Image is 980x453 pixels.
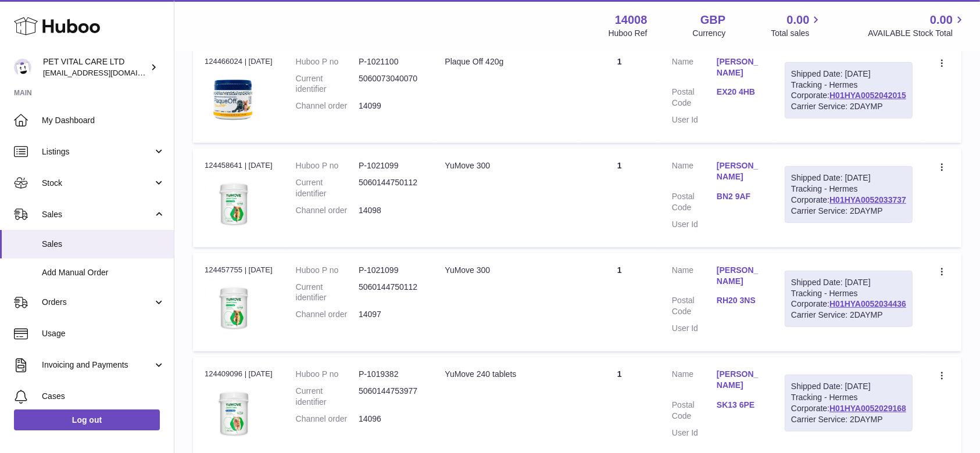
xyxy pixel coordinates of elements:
[672,56,717,81] dt: Name
[829,299,906,308] a: H01HYA0052034436
[14,409,160,430] a: Log out
[791,381,906,392] div: Shipped Date: [DATE]
[672,400,717,422] dt: Postal Code
[785,166,913,223] div: Tracking - Hermes Corporate:
[359,177,421,199] dd: 5060144750112
[205,56,273,67] div: 124466024 | [DATE]
[791,69,906,80] div: Shipped Date: [DATE]
[579,149,660,247] td: 1
[42,391,165,402] span: Cases
[296,73,359,95] dt: Current identifier
[771,12,822,39] a: 0.00 Total sales
[700,12,725,28] strong: GBP
[672,265,717,290] dt: Name
[296,369,359,380] dt: Huboo P no
[785,62,913,119] div: Tracking - Hermes Corporate:
[205,160,273,171] div: 124458641 | [DATE]
[205,265,273,275] div: 124457755 | [DATE]
[42,178,153,189] span: Stock
[296,56,359,67] dt: Huboo P no
[445,369,567,380] div: YuMove 240 tablets
[829,404,906,413] a: H01HYA0052029168
[359,160,421,171] dd: P-1021099
[717,160,761,182] a: [PERSON_NAME]
[717,56,761,78] a: [PERSON_NAME]
[717,295,761,306] a: RH20 3NS
[42,146,153,157] span: Listings
[791,277,906,288] div: Shipped Date: [DATE]
[42,328,165,339] span: Usage
[43,68,171,77] span: [EMAIL_ADDRESS][DOMAIN_NAME]
[785,271,913,328] div: Tracking - Hermes Corporate:
[717,400,761,411] a: SK13 6PE
[14,59,31,76] img: petvitalcare@gmail.com
[717,369,761,391] a: [PERSON_NAME]
[296,177,359,199] dt: Current identifier
[930,12,953,28] span: 0.00
[43,56,148,78] div: PET VITAL CARE LTD
[579,45,660,143] td: 1
[296,160,359,171] dt: Huboo P no
[868,12,966,39] a: 0.00 AVAILABLE Stock Total
[445,56,567,67] div: Plaque Off 420g
[296,205,359,216] dt: Channel order
[205,175,263,233] img: 1732006879.jpg
[359,369,421,380] dd: P-1019382
[717,87,761,98] a: EX20 4HB
[42,115,165,126] span: My Dashboard
[42,209,153,220] span: Sales
[359,282,421,304] dd: 5060144750112
[609,28,648,39] div: Huboo Ref
[205,369,273,379] div: 124409096 | [DATE]
[359,100,421,112] dd: 14099
[359,414,421,425] dd: 14096
[205,383,263,441] img: 1731319649.jpg
[445,265,567,276] div: YuMove 300
[672,219,717,230] dt: User Id
[672,427,717,438] dt: User Id
[359,309,421,320] dd: 14097
[672,114,717,125] dt: User Id
[829,195,906,204] a: H01HYA0052033737
[359,73,421,95] dd: 5060073040070
[42,297,153,308] span: Orders
[615,12,648,28] strong: 14008
[771,28,822,39] span: Total sales
[672,323,717,334] dt: User Id
[693,28,726,39] div: Currency
[672,191,717,213] dt: Postal Code
[296,309,359,320] dt: Channel order
[717,191,761,202] a: BN2 9AF
[717,265,761,287] a: [PERSON_NAME]
[672,87,717,109] dt: Postal Code
[791,101,906,112] div: Carrier Service: 2DAYMP
[785,375,913,432] div: Tracking - Hermes Corporate:
[672,160,717,185] dt: Name
[296,386,359,408] dt: Current identifier
[868,28,966,39] span: AVAILABLE Stock Total
[296,282,359,304] dt: Current identifier
[791,414,906,425] div: Carrier Service: 2DAYMP
[672,369,717,394] dt: Name
[205,70,263,128] img: 1732007053.jpg
[445,160,567,171] div: YuMove 300
[359,205,421,216] dd: 14098
[791,310,906,321] div: Carrier Service: 2DAYMP
[787,12,810,28] span: 0.00
[296,414,359,425] dt: Channel order
[296,265,359,276] dt: Huboo P no
[359,56,421,67] dd: P-1021100
[359,386,421,408] dd: 5060144753977
[672,295,717,317] dt: Postal Code
[42,239,165,250] span: Sales
[205,279,263,337] img: 1732006879.jpg
[359,265,421,276] dd: P-1021099
[791,172,906,184] div: Shipped Date: [DATE]
[829,91,906,100] a: H01HYA0052042015
[791,206,906,217] div: Carrier Service: 2DAYMP
[579,253,660,351] td: 1
[42,359,153,371] span: Invoicing and Payments
[296,100,359,112] dt: Channel order
[42,267,165,278] span: Add Manual Order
